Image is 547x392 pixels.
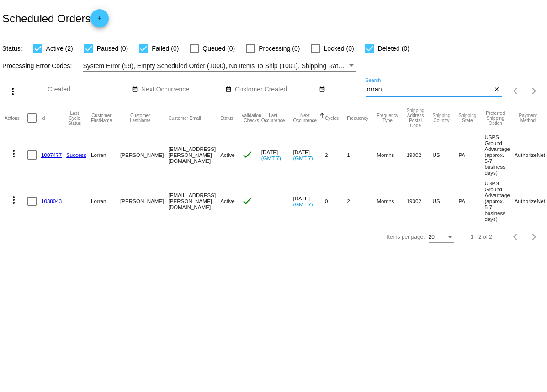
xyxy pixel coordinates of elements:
[225,86,232,93] mat-icon: date_range
[41,198,62,204] a: 1038043
[94,15,105,26] mat-icon: add
[515,113,542,123] button: Change sorting for PaymentMethod.Type
[97,43,128,54] span: Paused (0)
[41,115,45,121] button: Change sorting for Id
[8,194,19,205] mat-icon: more_vert
[120,178,168,224] mat-cell: [PERSON_NAME]
[220,152,235,158] span: Active
[66,152,86,158] a: Success
[525,228,543,246] button: Next page
[242,149,253,160] mat-icon: check
[325,115,339,121] button: Change sorting for Cycles
[120,132,168,178] mat-cell: [PERSON_NAME]
[293,201,313,207] a: (GMT-7)
[458,132,484,178] mat-cell: PA
[325,178,347,224] mat-cell: 0
[347,115,368,121] button: Change sorting for Frequency
[407,108,425,128] button: Change sorting for ShippingPostcode
[2,62,72,70] span: Processing Error Codes:
[46,43,73,54] span: Active (2)
[293,178,325,224] mat-cell: [DATE]
[48,86,130,93] input: Created
[259,43,300,54] span: Processing (0)
[492,85,502,95] button: Clear
[293,132,325,178] mat-cell: [DATE]
[377,132,406,178] mat-cell: Months
[202,43,235,54] span: Queued (0)
[220,198,235,204] span: Active
[220,115,233,121] button: Change sorting for Status
[120,113,160,123] button: Change sorting for CustomerLastName
[41,152,62,158] a: 1007477
[507,82,525,100] button: Previous page
[377,178,406,224] mat-cell: Months
[407,132,433,178] mat-cell: 19002
[132,86,138,93] mat-icon: date_range
[141,86,223,93] input: Next Occurrence
[293,113,317,123] button: Change sorting for NextOccurrenceUtc
[458,113,476,123] button: Change sorting for ShippingState
[433,132,459,178] mat-cell: US
[2,9,109,27] h2: Scheduled Orders
[387,234,425,240] div: Items per page:
[242,195,253,206] mat-icon: check
[429,234,435,240] span: 20
[366,86,492,93] input: Search
[484,178,514,224] mat-cell: USPS Ground Advantage (approx. 5-7 business days)
[152,43,179,54] span: Failed (0)
[378,43,409,54] span: Deleted (0)
[91,178,120,224] mat-cell: Lorran
[324,43,354,54] span: Locked (0)
[484,111,506,126] button: Change sorting for PreferredShippingOption
[458,178,484,224] mat-cell: PA
[235,86,317,93] input: Customer Created
[293,155,313,161] a: (GMT-7)
[484,132,514,178] mat-cell: USPS Ground Advantage (approx. 5-7 business days)
[347,132,377,178] mat-cell: 1
[494,86,500,93] mat-icon: close
[261,132,293,178] mat-cell: [DATE]
[377,113,398,123] button: Change sorting for FrequencyType
[433,113,451,123] button: Change sorting for ShippingCountry
[507,228,525,246] button: Previous page
[7,86,18,97] mat-icon: more_vert
[471,234,492,240] div: 1 - 2 of 2
[8,148,19,159] mat-icon: more_vert
[168,115,201,121] button: Change sorting for CustomerEmail
[261,113,285,123] button: Change sorting for LastOccurrenceUtc
[2,45,22,52] span: Status:
[319,86,325,93] mat-icon: date_range
[347,178,377,224] mat-cell: 2
[83,60,356,72] mat-select: Filter by Processing Error Codes
[168,132,220,178] mat-cell: [EMAIL_ADDRESS][PERSON_NAME][DOMAIN_NAME]
[261,155,281,161] a: (GMT-7)
[66,111,83,126] button: Change sorting for LastProcessingCycleId
[525,82,543,100] button: Next page
[429,234,454,241] mat-select: Items per page:
[325,132,347,178] mat-cell: 2
[5,104,27,132] mat-header-cell: Actions
[168,178,220,224] mat-cell: [EMAIL_ADDRESS][PERSON_NAME][DOMAIN_NAME]
[433,178,459,224] mat-cell: US
[91,132,120,178] mat-cell: Lorran
[242,104,261,132] mat-header-cell: Validation Checks
[91,113,112,123] button: Change sorting for CustomerFirstName
[407,178,433,224] mat-cell: 19002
